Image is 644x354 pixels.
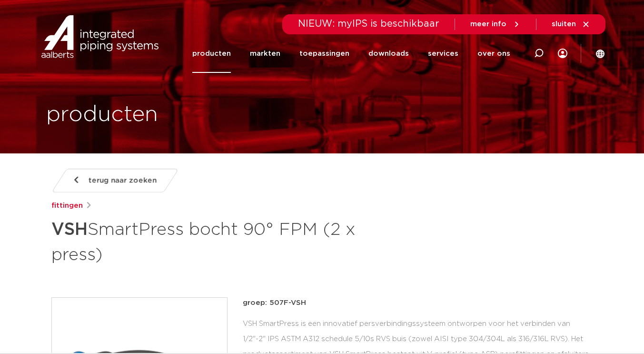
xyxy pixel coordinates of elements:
h1: SmartPress bocht 90° FPM (2 x press) [51,215,409,267]
div: my IPS [558,34,567,73]
span: NIEUW: myIPS is beschikbaar [298,19,439,29]
strong: VSH [51,221,88,238]
a: over ons [477,34,510,73]
nav: Menu [192,34,510,73]
a: toepassingen [299,34,349,73]
a: downloads [368,34,409,73]
a: services [428,34,458,73]
a: terug naar zoeken [51,169,178,192]
span: terug naar zoeken [89,173,157,188]
span: meer info [470,20,506,28]
p: groep: 507F-VSH [243,297,593,309]
a: fittingen [51,200,83,212]
a: sluiten [552,20,590,29]
a: markten [250,34,280,73]
h1: producten [46,100,158,130]
span: sluiten [552,20,576,28]
a: producten [192,34,231,73]
a: meer info [470,20,521,29]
